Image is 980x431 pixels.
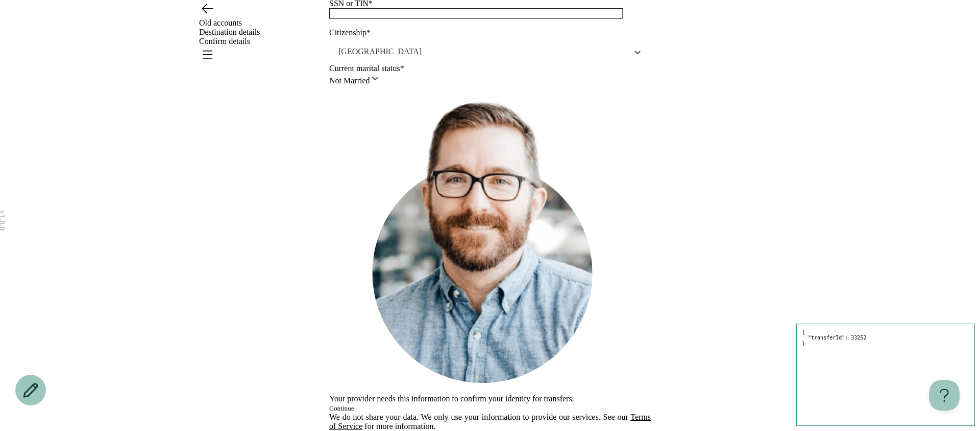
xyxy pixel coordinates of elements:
[329,404,354,413] button: Continue
[329,85,635,392] img: Henry
[199,46,215,62] button: Open menu
[199,18,242,27] span: Old accounts
[329,413,651,431] p: We do not share your data. We only use your information to provide our services. See our for more...
[329,64,404,73] label: Current marital status*
[929,380,960,411] iframe: Toggle Customer Support
[796,324,975,426] pre: { "transferId": 33252 }
[199,28,260,36] span: Destination details
[199,37,250,46] span: Confirm details
[329,394,651,403] div: Your provider needs this information to confirm your identity for transfers.
[329,413,651,430] a: Terms of Service
[329,404,354,412] span: Continue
